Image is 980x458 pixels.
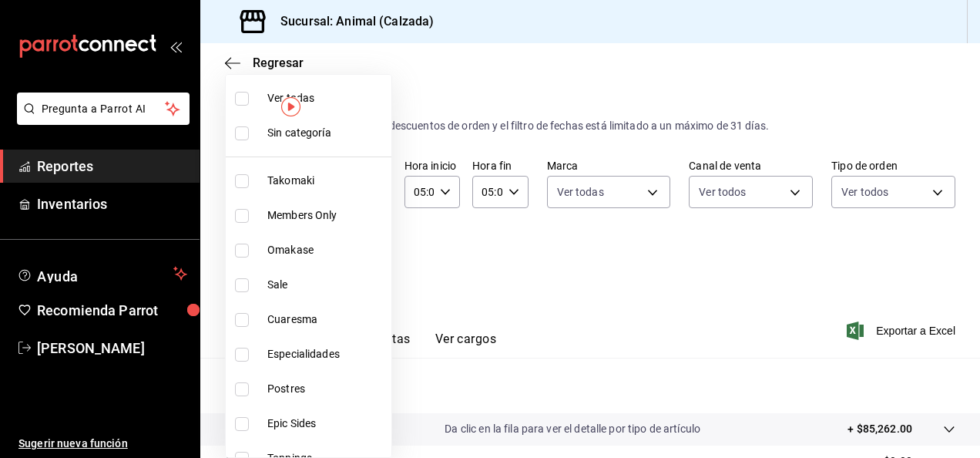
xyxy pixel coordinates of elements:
[267,125,385,141] span: Sin categoría
[267,346,385,362] span: Especialidades
[267,207,385,224] span: Members Only
[267,312,385,328] span: Cuaresma
[281,97,300,116] img: Marcador de información sobre herramientas
[267,381,385,397] span: Postres
[267,242,385,258] span: Omakase
[267,416,385,432] span: Epic Sides
[267,277,385,293] span: Sale
[267,90,385,106] span: Ver todas
[267,173,385,189] span: Takomaki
